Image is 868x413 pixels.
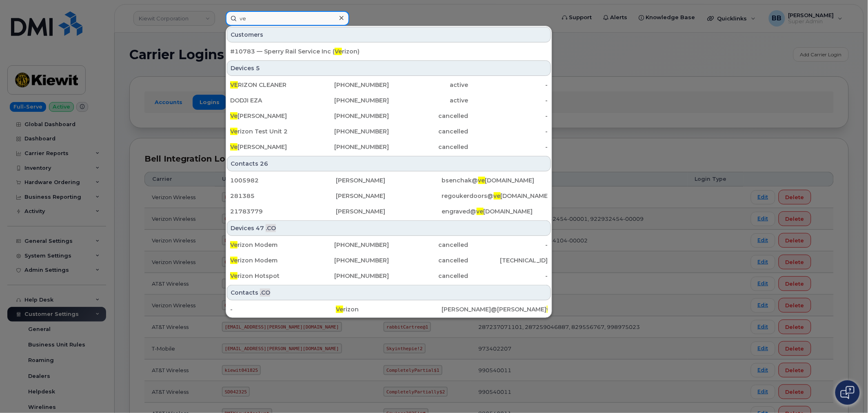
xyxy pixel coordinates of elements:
span: 26 [260,160,268,168]
span: 47 [256,224,264,232]
a: -Verizon[PERSON_NAME]@[PERSON_NAME]ve.ca [227,302,551,317]
div: rizon [336,305,442,313]
div: rizon Modem [230,241,310,249]
div: [PHONE_NUMBER] [310,256,389,264]
div: [PERSON_NAME] [230,112,310,120]
div: cancelled [389,127,468,135]
div: [PERSON_NAME] [230,143,310,151]
a: DODJI EZA[PHONE_NUMBER]active- [227,93,551,108]
div: regoukerdoors@ [DOMAIN_NAME] [442,192,548,200]
div: - [468,112,548,120]
a: #10783 — Sperry Rail Service Inc (Verizon) [227,44,551,59]
a: VERIZON CLEANER[PHONE_NUMBER]active- [227,78,551,92]
div: [PHONE_NUMBER] [310,143,389,151]
div: - [468,96,548,104]
a: Verizon Hotspot[PHONE_NUMBER]cancelled- [227,269,551,283]
div: - [468,241,548,249]
div: 1005982 [230,176,336,184]
div: [PHONE_NUMBER] [310,241,389,249]
div: RIZON CLEANER [230,81,310,89]
img: Open chat [841,386,855,399]
div: - [468,127,548,135]
div: [PHONE_NUMBER] [310,96,389,104]
div: cancelled [389,241,468,249]
div: - [468,272,548,280]
div: [PERSON_NAME] [336,207,442,215]
div: [PHONE_NUMBER] [310,127,389,135]
span: Ve [230,143,238,151]
span: .CO [260,289,270,297]
span: VE [230,81,238,89]
span: Ve [230,272,238,280]
div: Customers [227,27,551,42]
span: Ve [230,128,238,135]
div: [PERSON_NAME] [336,192,442,200]
span: Ve [230,241,238,249]
span: Ve [336,306,343,313]
div: - [468,143,548,151]
span: 5 [256,64,260,72]
div: engraved@ [DOMAIN_NAME] [442,207,548,215]
div: cancelled [389,143,468,151]
div: cancelled [389,256,468,264]
div: #10783 — Sperry Rail Service Inc ( rizon) [230,47,548,56]
div: active [389,96,468,104]
a: Verizon Test Unit 2[PHONE_NUMBER]cancelled- [227,124,551,139]
div: [PHONE_NUMBER] [310,112,389,120]
div: Contacts [227,285,551,300]
div: [PERSON_NAME] [336,176,442,184]
div: rizon Test Unit 2 [230,127,310,135]
span: ve [477,208,484,215]
div: bsenchak@ [DOMAIN_NAME] [442,176,548,184]
div: 21783779 [230,207,336,215]
a: 281385[PERSON_NAME]regoukerdoors@ve[DOMAIN_NAME] [227,189,551,203]
div: rizon Modem [230,256,310,264]
div: [PERSON_NAME]@[PERSON_NAME] .ca [442,305,548,313]
a: Verizon Modem[PHONE_NUMBER]cancelled[TECHNICAL_ID] [227,253,551,268]
a: Ve[PERSON_NAME][PHONE_NUMBER]cancelled- [227,109,551,123]
div: active [389,81,468,89]
span: Ve [230,257,238,264]
div: [PHONE_NUMBER] [310,81,389,89]
div: [PHONE_NUMBER] [310,272,389,280]
div: [TECHNICAL_ID] [468,256,548,264]
div: - [230,305,336,313]
div: DODJI EZA [230,96,310,104]
div: cancelled [389,272,468,280]
div: - [468,81,548,89]
a: 21783779[PERSON_NAME]engraved@ve[DOMAIN_NAME] [227,204,551,219]
span: Ve [335,48,342,55]
a: Ve[PERSON_NAME][PHONE_NUMBER]cancelled- [227,140,551,154]
span: ve [478,177,485,184]
div: Devices [227,60,551,76]
div: Contacts [227,156,551,171]
a: 1005982[PERSON_NAME]bsenchak@ve[DOMAIN_NAME] [227,173,551,188]
span: ve [494,192,501,200]
div: 281385 [230,192,336,200]
span: .CO [266,224,276,232]
span: Ve [230,112,238,120]
div: Devices [227,220,551,236]
span: ve [547,306,554,313]
a: Verizon Modem[PHONE_NUMBER]cancelled- [227,238,551,252]
div: cancelled [389,112,468,120]
div: rizon Hotspot [230,272,310,280]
